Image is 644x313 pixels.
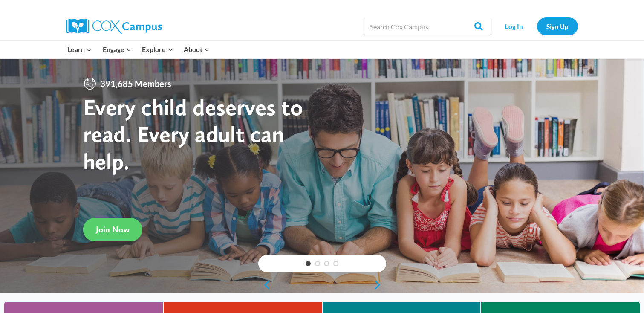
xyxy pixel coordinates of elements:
[96,224,130,235] span: Join Now
[496,17,578,35] nav: Secondary Navigation
[184,44,209,55] span: About
[83,218,142,241] a: Join Now
[66,19,162,34] img: Cox Campus
[373,280,386,290] a: next
[142,44,173,55] span: Explore
[103,44,131,55] span: Engage
[537,17,578,35] a: Sign Up
[97,77,175,90] span: 391,685 Members
[62,41,215,58] nav: Primary Navigation
[258,276,386,293] div: content slider buttons
[83,93,303,174] strong: Every child deserves to read. Every adult can help.
[315,261,320,266] a: 2
[258,280,271,290] a: previous
[364,18,491,35] input: Search Cox Campus
[67,44,92,55] span: Learn
[306,261,311,266] a: 1
[496,17,533,35] a: Log In
[324,261,329,266] a: 3
[333,261,338,266] a: 4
